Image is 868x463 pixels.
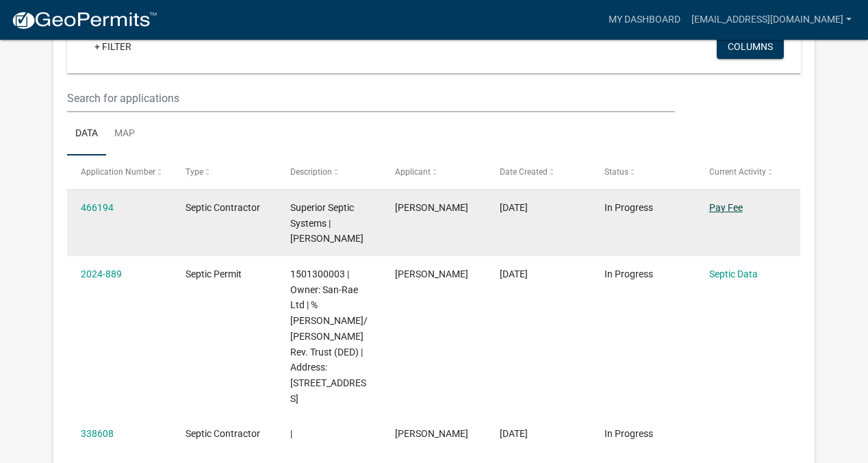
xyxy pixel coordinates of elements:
a: Data [67,112,106,156]
span: Date Created [500,167,548,177]
datatable-header-cell: Current Activity [695,155,800,188]
a: Pay Fee [709,202,743,213]
span: Type [186,167,203,177]
span: 11/21/2024 [500,268,528,279]
datatable-header-cell: Status [591,155,695,188]
span: In Progress [604,428,653,439]
a: Map [106,112,143,156]
button: Columns [717,34,784,59]
input: Search for applications [67,84,675,112]
datatable-header-cell: Applicant [381,155,486,188]
a: Septic Data [709,268,758,279]
span: Status [604,167,628,177]
datatable-header-cell: Description [277,155,381,188]
span: Current Activity [709,167,766,177]
a: 338608 [81,428,114,439]
span: Description [290,167,332,177]
span: In Progress [604,202,653,213]
span: Sean [395,428,468,439]
datatable-header-cell: Type [172,155,277,188]
datatable-header-cell: Date Created [486,155,591,188]
datatable-header-cell: Application Number [67,155,172,188]
span: 08/19/2025 [500,202,528,213]
span: Sean [395,202,468,213]
span: Applicant [395,167,431,177]
a: 2024-889 [81,268,122,279]
span: | [290,428,292,439]
span: Application Number [81,167,155,177]
span: 11/21/2024 [500,428,528,439]
span: Superior Septic Systems | Sean Owens [290,202,363,245]
span: Sean [395,268,468,279]
span: Septic Contractor [186,428,260,439]
span: Septic Contractor [186,202,260,213]
a: 466194 [81,202,114,213]
a: My Dashboard [603,7,686,33]
a: [EMAIL_ADDRESS][DOMAIN_NAME] [686,7,857,33]
span: 1501300003 | Owner: San-Rae Ltd | % Owens, Lola/John Sanford Rev. Trust (DED) | Address: 2705 290TH [290,268,368,404]
span: In Progress [604,268,653,279]
a: + Filter [84,34,142,59]
span: Septic Permit [186,268,242,279]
